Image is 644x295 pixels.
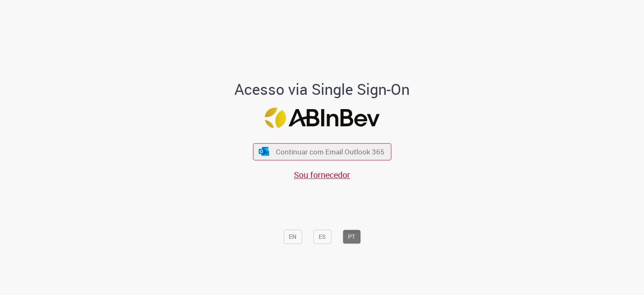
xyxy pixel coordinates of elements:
[283,230,302,244] button: EN
[313,230,331,244] button: ES
[258,147,270,156] img: ícone Azure/Microsoft 360
[343,230,361,244] button: PT
[253,143,391,160] button: ícone Azure/Microsoft 360 Continuar com Email Outlook 365
[206,81,439,98] h1: Acesso via Single Sign-On
[265,108,379,128] img: Logo ABInBev
[276,147,384,157] span: Continuar com Email Outlook 365
[294,169,350,180] a: Sou fornecedor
